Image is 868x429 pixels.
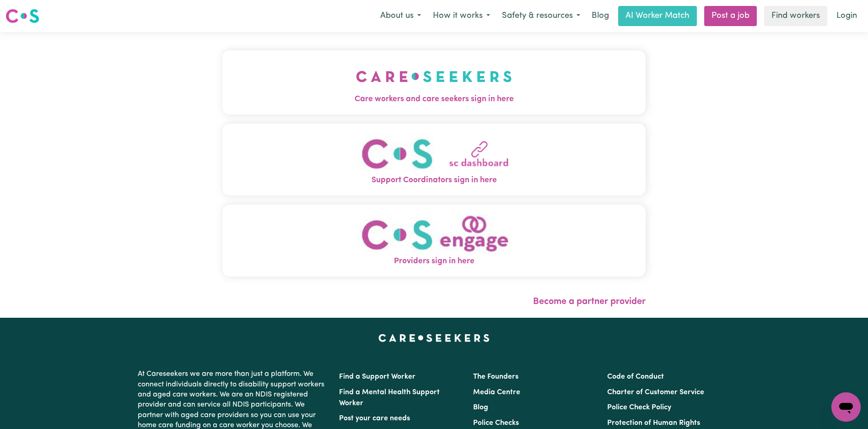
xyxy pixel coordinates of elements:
a: Careseekers home page [378,334,490,342]
a: Code of Conduct [607,373,664,380]
a: Find a Mental Health Support Worker [339,389,440,407]
img: Careseekers logo [5,8,39,24]
a: Blog [586,6,615,26]
button: Care workers and care seekers sign in here [222,50,646,114]
a: Blog [473,404,488,411]
a: Careseekers logo [5,5,39,27]
a: Post a job [704,6,757,26]
button: About us [374,6,427,26]
a: The Founders [473,373,518,380]
a: Police Checks [473,419,519,427]
a: Find workers [764,6,827,26]
span: Support Coordinators sign in here [222,174,646,186]
a: Find a Support Worker [339,373,415,380]
span: Providers sign in here [222,255,646,267]
a: Become a partner provider [533,297,646,306]
a: Login [831,6,863,26]
iframe: Button to launch messaging window [831,392,861,422]
span: Care workers and care seekers sign in here [222,93,646,105]
button: Safety & resources [496,6,586,26]
a: Police Check Policy [607,404,671,411]
a: Media Centre [473,389,520,396]
button: Support Coordinators sign in here [222,124,646,195]
a: Charter of Customer Service [607,389,704,396]
a: Post your care needs [339,415,410,422]
button: Providers sign in here [222,205,646,277]
button: How it works [427,6,496,26]
a: Protection of Human Rights [607,419,700,427]
a: AI Worker Match [618,6,697,26]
